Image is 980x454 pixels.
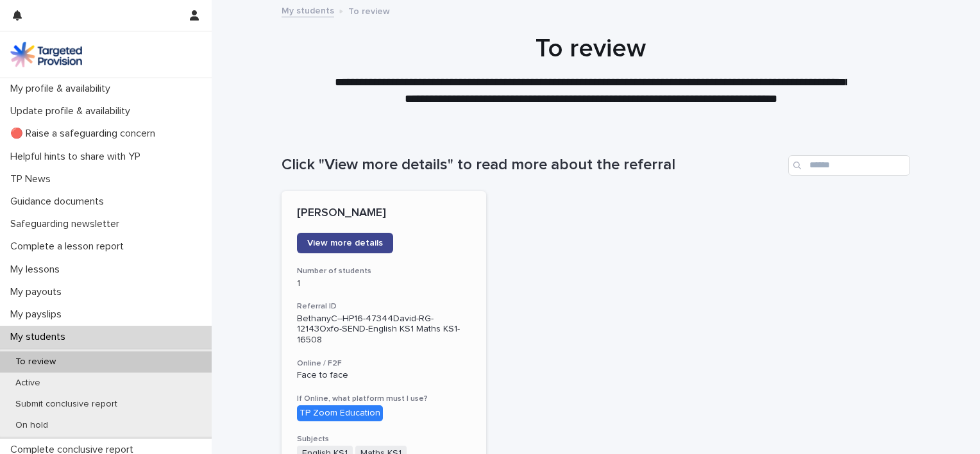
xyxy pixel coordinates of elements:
[5,218,130,230] p: Safeguarding newsletter
[307,239,383,248] span: View more details
[5,286,72,298] p: My payouts
[282,3,334,17] a: My students
[5,357,66,367] p: To review
[788,155,910,176] input: Search
[5,196,114,208] p: Guidance documents
[10,42,82,67] img: M5nRWzHhSzIhMunXDL62
[297,206,471,221] p: [PERSON_NAME]
[348,3,390,17] p: To review
[5,83,121,95] p: My profile & availability
[276,33,905,64] h1: To review
[297,266,471,276] h3: Number of students
[5,173,61,185] p: TP News
[297,394,471,404] h3: If Online, what platform must I use?
[297,314,471,346] p: BethanyC--HP16-47344David-RG-12143Oxfo-SEND-English KS1 Maths KS1-16508
[5,308,72,321] p: My payslips
[5,240,134,253] p: Complete a lesson report
[297,370,471,381] p: Face to face
[297,233,393,253] a: View more details
[5,151,151,163] p: Helpful hints to share with YP
[282,156,783,174] h1: Click "View more details" to read more about the referral
[5,264,70,276] p: My lessons
[5,420,58,431] p: On hold
[297,301,471,312] h3: Referral ID
[5,399,128,410] p: Submit conclusive report
[5,105,140,117] p: Update profile & availability
[297,278,471,289] p: 1
[5,128,165,140] p: 🔴 Raise a safeguarding concern
[297,434,471,444] h3: Subjects
[5,378,51,389] p: Active
[297,358,471,369] h3: Online / F2F
[5,331,76,343] p: My students
[297,405,383,421] div: TP Zoom Education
